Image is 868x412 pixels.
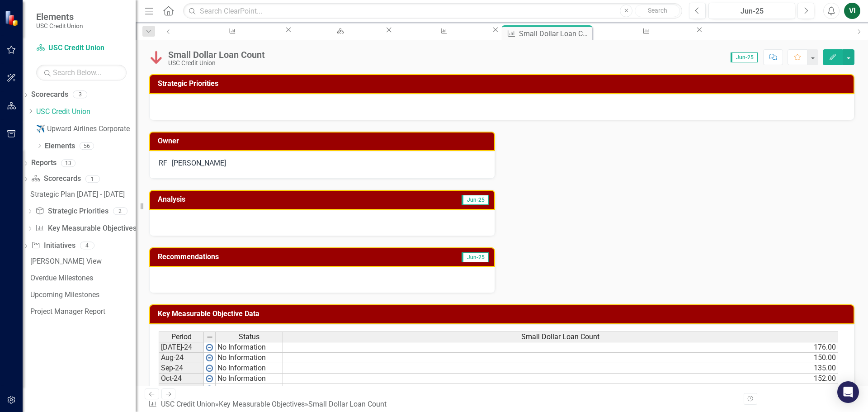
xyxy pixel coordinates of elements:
input: Search ClearPoint... [183,3,682,19]
a: Scorecards [31,90,68,100]
h3: Owner [158,137,490,145]
a: Key Measurable Objectives [219,400,305,408]
div: Small Dollar Loan Count [168,50,265,60]
button: Search [635,5,680,17]
a: Initiatives [31,241,75,251]
img: wPkqUstsMhMTgAAAABJRU5ErkJggg== [206,365,213,372]
a: USC Credit Union [36,43,127,53]
div: Overdue Milestones [30,274,136,282]
div: Open Intercom Messenger [837,381,859,403]
h3: Strategic Priorities [158,80,849,88]
div: Strategic Plan [DATE] - [DATE] [30,190,136,199]
td: 152.00 [283,374,838,384]
a: ✈️ Upward Airlines Corporate [36,124,136,134]
div: 1 [85,175,100,183]
td: 150.00 [283,353,838,363]
a: [PERSON_NAME] View [28,254,136,269]
a: Key Measurable Objectives [35,223,136,234]
span: Jun-25 [462,252,489,262]
img: ClearPoint Strategy [5,10,20,26]
img: wPkqUstsMhMTgAAAABJRU5ErkJggg== [206,375,213,382]
span: Search [648,7,667,14]
div: Strategic Plan [DATE] - [DATE] [301,34,376,45]
div: Lending Growth -- Consumer Loans [186,34,276,45]
a: Lending Growth -- Consumer Loans [178,25,284,37]
div: Loan Account Digital Open Rate [402,34,483,45]
td: Nov-24 [159,384,204,394]
div: Project Manager Report [30,308,136,316]
a: Reports [31,158,57,168]
h3: Analysis [158,195,322,204]
a: Project Manager Report [28,304,136,319]
span: Jun-25 [731,52,758,62]
span: Status [239,333,259,341]
button: Jun-25 [708,3,795,19]
td: No Information [216,353,283,363]
img: wPkqUstsMhMTgAAAABJRU5ErkJggg== [206,385,213,393]
td: No Information [216,342,283,353]
span: Jun-25 [462,195,489,205]
div: 3 [73,91,87,99]
div: [PERSON_NAME] View [30,257,136,265]
div: 56 [80,142,94,150]
a: Scorecards [31,174,80,184]
img: Below Plan [149,50,164,65]
div: Small Dollar Loan Count [519,28,590,39]
div: Jun-25 [712,6,792,17]
span: Elements [36,11,83,22]
span: Period [171,333,192,341]
div: Upcoming Milestones [30,291,136,299]
a: Upcoming Milestones [28,288,136,302]
img: wPkqUstsMhMTgAAAABJRU5ErkJggg== [206,344,213,351]
td: 148.00 [283,384,838,394]
div: 13 [61,159,75,167]
a: Elements [45,141,75,152]
td: Aug-24 [159,353,204,363]
td: 176.00 [283,342,838,353]
a: USC Credit Union [36,107,136,117]
td: Oct-24 [159,374,204,384]
a: USC Credit Union [161,400,215,408]
div: Small Dollar Loan Count [308,400,387,408]
input: Search Below... [36,65,127,81]
small: USC Credit Union [36,22,83,29]
button: VI [844,3,860,19]
td: No Information [216,363,283,374]
img: 8DAGhfEEPCf229AAAAAElFTkSuQmCC [206,334,213,341]
a: Strategic Priorities [35,206,108,217]
span: Small Dollar Loan Count [521,333,599,341]
td: No Information [216,374,283,384]
img: wPkqUstsMhMTgAAAABJRU5ErkJggg== [206,354,213,361]
a: Strategic Plan [DATE] - [DATE] [293,25,384,37]
div: RF [159,158,167,169]
td: [DATE]-24 [159,342,204,353]
a: Overdue Milestones [28,271,136,285]
td: Sep-24 [159,363,204,374]
a: Consumer Application & Approval [594,25,695,37]
div: [PERSON_NAME] [172,158,226,169]
h3: Recommendations [158,253,385,261]
div: 4 [80,242,94,249]
div: » » [148,399,390,410]
a: Strategic Plan [DATE] - [DATE] [28,187,136,202]
td: 135.00 [283,363,838,374]
div: 2 [113,208,127,215]
a: Loan Account Digital Open Rate [394,25,491,37]
div: Consumer Application & Approval [602,34,687,45]
td: No Information [216,384,283,394]
div: USC Credit Union [168,60,265,66]
h3: Key Measurable Objective Data [158,310,849,318]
